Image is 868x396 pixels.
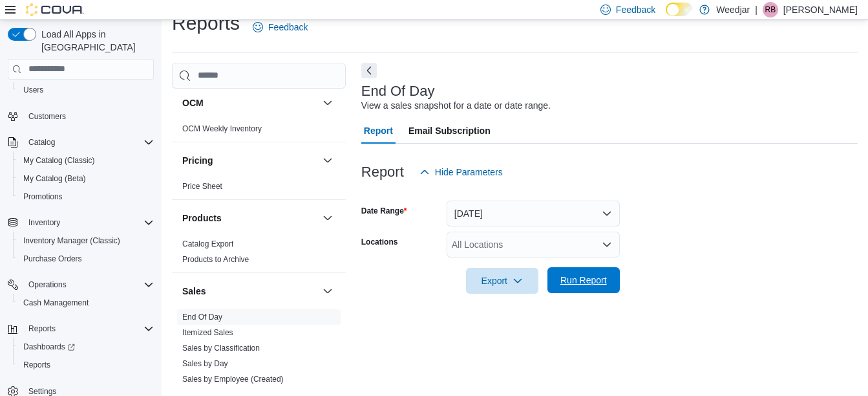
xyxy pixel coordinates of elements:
[248,14,313,40] a: Feedback
[182,96,317,109] button: OCM
[182,285,317,298] button: Sales
[361,237,398,247] label: Locations
[26,3,84,16] img: Cova
[560,274,607,287] span: Run Report
[547,267,620,293] button: Run Report
[23,321,61,336] button: Reports
[616,3,655,16] span: Feedback
[23,135,60,150] button: Catalog
[23,277,154,292] span: Operations
[28,217,60,228] span: Inventory
[172,121,346,142] div: OCM
[182,154,213,167] h3: Pricing
[18,82,48,98] a: Users
[408,118,491,144] span: Email Subscription
[182,239,233,248] a: Catalog Export
[182,344,260,353] a: Sales by Classification
[18,233,154,248] span: Inventory Manager (Classic)
[18,171,154,186] span: My Catalog (Beta)
[172,10,240,36] h1: Reports
[763,2,778,17] div: Rose Bourgault
[18,339,80,355] a: Dashboards
[182,375,284,384] a: Sales by Employee (Created)
[182,124,262,134] span: OCM Weekly Inventory
[182,239,233,249] span: Catalog Export
[447,201,620,226] button: [DATE]
[28,324,56,334] span: Reports
[18,251,87,267] a: Purchase Orders
[182,154,317,167] button: Pricing
[666,3,693,16] input: Dark Mode
[320,95,335,111] button: OCM
[182,359,228,368] a: Sales by Day
[23,342,75,352] span: Dashboards
[172,236,346,272] div: Products
[18,233,125,248] a: Inventory Manager (Classic)
[18,171,91,186] a: My Catalog (Beta)
[182,343,260,353] span: Sales by Classification
[18,295,154,311] span: Cash Management
[23,298,89,308] span: Cash Management
[28,111,66,122] span: Customers
[23,109,71,124] a: Customers
[716,2,750,17] p: Weedjar
[23,215,154,230] span: Inventory
[320,283,335,299] button: Sales
[268,21,308,34] span: Feedback
[13,232,159,250] button: Inventory Manager (Classic)
[18,189,154,204] span: Promotions
[23,192,63,202] span: Promotions
[182,96,204,109] h3: OCM
[18,82,154,98] span: Users
[3,107,159,126] button: Customers
[28,280,67,290] span: Operations
[474,268,531,294] span: Export
[18,295,94,311] a: Cash Management
[182,182,222,191] a: Price Sheet
[13,294,159,312] button: Cash Management
[182,181,222,192] span: Price Sheet
[23,135,154,150] span: Catalog
[361,99,551,113] div: View a sales snapshot for a date or date range.
[765,2,776,17] span: RB
[320,210,335,226] button: Products
[361,63,377,78] button: Next
[23,215,65,230] button: Inventory
[3,214,159,232] button: Inventory
[18,189,68,204] a: Promotions
[783,2,858,17] p: [PERSON_NAME]
[172,179,346,199] div: Pricing
[3,320,159,338] button: Reports
[182,255,249,264] a: Products to Archive
[13,250,159,268] button: Purchase Orders
[13,356,159,374] button: Reports
[13,188,159,206] button: Promotions
[23,173,86,184] span: My Catalog (Beta)
[18,153,154,168] span: My Catalog (Classic)
[182,374,284,384] span: Sales by Employee (Created)
[435,166,503,179] span: Hide Parameters
[182,313,222,322] a: End Of Day
[466,268,538,294] button: Export
[18,357,56,373] a: Reports
[182,212,222,225] h3: Products
[182,124,262,133] a: OCM Weekly Inventory
[182,328,233,337] a: Itemized Sales
[23,85,43,95] span: Users
[23,254,82,264] span: Purchase Orders
[13,81,159,99] button: Users
[320,153,335,168] button: Pricing
[414,159,508,185] button: Hide Parameters
[23,277,72,292] button: Operations
[361,164,404,180] h3: Report
[182,312,222,322] span: End Of Day
[36,28,154,54] span: Load All Apps in [GEOGRAPHIC_DATA]
[23,321,154,336] span: Reports
[23,236,120,246] span: Inventory Manager (Classic)
[361,206,407,216] label: Date Range
[28,137,55,148] span: Catalog
[182,358,228,369] span: Sales by Day
[361,83,435,99] h3: End Of Day
[18,339,154,355] span: Dashboards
